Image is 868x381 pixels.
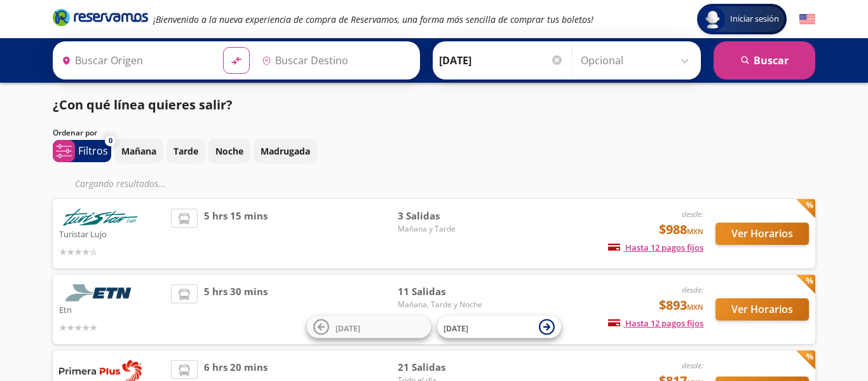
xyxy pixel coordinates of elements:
img: Turistar Lujo [59,209,142,226]
button: Mañana [114,139,163,163]
button: English [799,11,815,27]
p: ¿Con qué línea quieres salir? [53,95,233,114]
button: Buscar [714,41,815,80]
span: 0 [109,135,112,146]
button: Ver Horarios [715,298,809,321]
a: Brand Logo [53,8,148,31]
i: Brand Logo [53,8,148,27]
button: 0Filtros [53,140,111,162]
span: Mañana y Tarde [398,223,487,235]
button: Noche [208,139,250,163]
span: Iniciar sesión [725,13,784,25]
span: 5 hrs 15 mins [204,209,268,259]
span: Mañana, Tarde y Noche [398,299,487,310]
p: Etn [59,301,165,317]
em: ¡Bienvenido a la nueva experiencia de compra de Reservamos, una forma más sencilla de comprar tus... [153,13,593,25]
small: MXN [687,226,703,236]
span: Hasta 12 pagos fijos [608,317,703,329]
input: Buscar Destino [257,45,413,76]
button: [DATE] [307,316,431,338]
em: desde: [682,209,703,219]
button: Ver Horarios [715,223,809,245]
span: 3 Salidas [398,209,487,223]
span: $988 [659,220,703,239]
input: Buscar Origen [57,45,213,76]
p: Tarde [173,144,198,158]
small: MXN [687,302,703,312]
span: [DATE] [336,322,360,333]
span: Hasta 12 pagos fijos [608,242,703,253]
p: Ordenar por [53,127,97,139]
button: Madrugada [254,139,317,163]
em: Cargando resultados ... [75,177,166,190]
span: 11 Salidas [398,284,487,299]
img: Etn [59,284,142,301]
input: Opcional [581,45,695,76]
em: desde: [682,284,703,295]
input: Elegir Fecha [439,45,564,76]
span: 21 Salidas [398,360,487,375]
p: Filtros [78,143,108,158]
span: 5 hrs 30 mins [204,284,268,335]
span: $893 [659,296,703,315]
button: [DATE] [437,316,561,338]
span: [DATE] [444,322,468,333]
button: Tarde [166,139,205,163]
p: Madrugada [261,144,310,158]
p: Turistar Lujo [59,226,165,241]
p: Noche [215,144,243,158]
em: desde: [682,360,703,371]
p: Mañana [121,144,156,158]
